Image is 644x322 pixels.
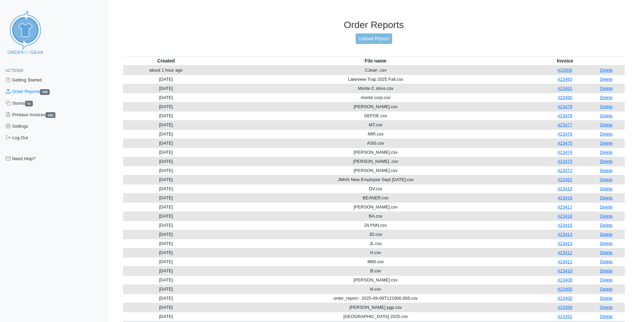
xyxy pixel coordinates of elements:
[123,157,209,166] td: [DATE]
[209,111,542,120] td: DEFOE.csv
[558,177,572,182] a: #23452
[123,230,209,239] td: [DATE]
[123,257,209,266] td: [DATE]
[123,139,209,148] td: [DATE]
[600,277,613,282] a: Delete
[209,257,542,266] td: M60.csv
[558,296,572,301] a: #23400
[123,129,209,139] td: [DATE]
[600,314,613,319] a: Delete
[600,159,613,164] a: Delete
[123,56,209,66] th: Created
[209,202,542,212] td: [PERSON_NAME].csv
[558,314,572,319] a: #23391
[600,68,613,73] a: Delete
[600,223,613,228] a: Delete
[25,101,33,106] span: 72
[209,56,542,66] th: File name
[123,266,209,275] td: [DATE]
[600,186,613,191] a: Delete
[123,75,209,84] td: [DATE]
[40,89,50,95] span: 269
[123,19,625,31] h3: Order Reports
[209,166,542,175] td: [PERSON_NAME].csv
[209,157,542,166] td: [PERSON_NAME] .csv
[558,141,572,146] a: #23475
[600,150,613,155] a: Delete
[209,75,542,84] td: Lakeview Trap 2025 Fall.csv
[600,268,613,273] a: Delete
[209,129,542,139] td: MIR.csv
[123,184,209,193] td: [DATE]
[558,287,572,292] a: #23405
[600,141,613,146] a: Delete
[123,120,209,129] td: [DATE]
[209,148,542,157] td: [PERSON_NAME].csv
[558,104,572,109] a: #23479
[209,175,542,184] td: JMHS New Employee Sept [DATE].csv
[123,212,209,221] td: [DATE]
[558,168,572,173] a: #23472
[46,112,55,118] span: 268
[558,131,572,137] a: #23476
[123,275,209,284] td: [DATE]
[209,66,542,75] td: CJean .csv
[209,266,542,275] td: B.csv
[558,259,572,264] a: #23411
[558,150,572,155] a: #23474
[209,275,542,284] td: [PERSON_NAME].csv
[209,84,542,93] td: Monte C store.csv
[600,122,613,127] a: Delete
[209,221,542,230] td: DLYNN.csv
[600,168,613,173] a: Delete
[558,95,572,100] a: #23480
[209,212,542,221] td: BA.csv
[209,312,542,321] td: [GEOGRAPHIC_DATA] 2025.csv
[123,93,209,102] td: [DATE]
[600,104,613,109] a: Delete
[600,232,613,237] a: Delete
[209,193,542,202] td: BEANER.csv
[123,239,209,248] td: [DATE]
[600,259,613,264] a: Delete
[558,195,572,200] a: #23418
[558,305,572,310] a: #23399
[209,239,542,248] td: JL.csv
[600,86,613,91] a: Delete
[558,122,572,127] a: #23477
[209,248,542,257] td: H.csv
[123,284,209,294] td: [DATE]
[123,312,209,321] td: [DATE]
[123,148,209,157] td: [DATE]
[600,204,613,209] a: Delete
[600,241,613,246] a: Delete
[123,202,209,212] td: [DATE]
[123,221,209,230] td: [DATE]
[558,223,572,228] a: #23415
[600,195,613,200] a: Delete
[558,68,572,73] a: #23509
[600,95,613,100] a: Delete
[558,277,572,282] a: #23409
[542,56,588,66] th: Invoice
[123,111,209,120] td: [DATE]
[600,177,613,182] a: Delete
[209,120,542,129] td: MT.csv
[600,214,613,219] a: Delete
[123,294,209,303] td: [DATE]
[558,268,572,273] a: #23410
[558,232,572,237] a: #23414
[209,93,542,102] td: monte corp.csv
[209,294,542,303] td: order_report - 2025-09-09T121900.656.csv
[123,166,209,175] td: [DATE]
[123,303,209,312] td: [DATE]
[600,77,613,82] a: Delete
[600,296,613,301] a: Delete
[123,175,209,184] td: [DATE]
[209,284,542,294] td: kl.csv
[600,305,613,310] a: Delete
[558,77,572,82] a: #23493
[123,84,209,93] td: [DATE]
[600,287,613,292] a: Delete
[600,113,613,118] a: Delete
